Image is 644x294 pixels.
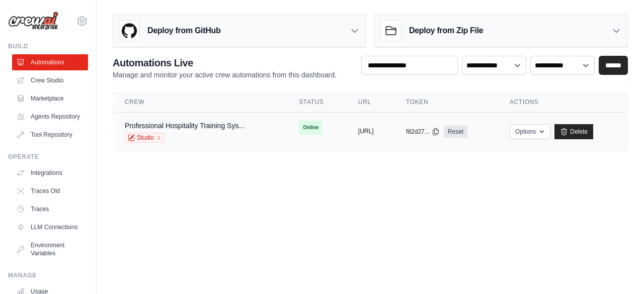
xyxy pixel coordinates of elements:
[12,54,88,70] a: Automations
[125,122,245,130] a: Professional Hospitality Training Sys...
[594,246,644,294] iframe: Chat Widget
[12,72,88,88] a: Crew Studio
[299,121,323,135] span: Online
[12,219,88,235] a: LLM Connections
[287,92,346,113] th: Status
[8,12,58,31] img: Logo
[409,25,483,37] h3: Deploy from Zip File
[113,56,337,70] h2: Automations Live
[12,127,88,143] a: Tool Repository
[119,21,139,41] img: GitHub Logo
[12,201,88,217] a: Traces
[125,133,165,143] a: Studio
[346,92,394,113] th: URL
[8,42,88,50] div: Build
[12,90,88,107] a: Marketplace
[12,165,88,181] a: Integrations
[12,237,88,261] a: Environment Variables
[113,70,337,80] p: Manage and monitor your active crew automations from this dashboard.
[498,92,628,113] th: Actions
[12,183,88,199] a: Traces Old
[147,25,220,37] h3: Deploy from GitHub
[406,128,440,136] button: f82d27...
[444,126,467,138] a: Reset
[510,124,550,139] button: Options
[113,92,287,113] th: Crew
[8,271,88,279] div: Manage
[394,92,498,113] th: Token
[554,124,593,139] a: Delete
[12,109,88,125] a: Agents Repository
[8,153,88,161] div: Operate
